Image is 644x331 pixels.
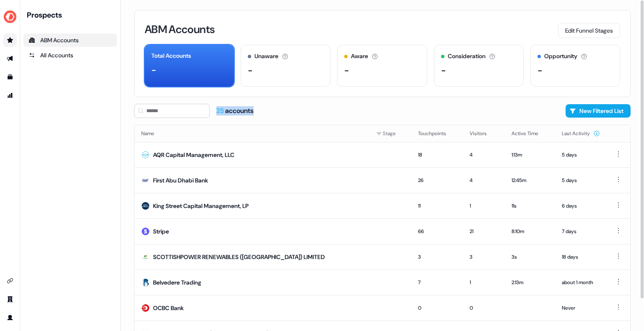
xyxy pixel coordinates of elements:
div: 18 [418,151,456,159]
a: Go to attribution [3,89,17,102]
div: Prospects [27,10,117,20]
div: Stage [376,129,405,138]
div: 4 [470,151,498,159]
div: 11 [418,202,456,210]
div: 1 [470,278,498,287]
div: 26 [418,176,456,185]
div: Unaware [254,52,278,61]
a: Go to templates [3,70,17,84]
div: - [344,64,349,77]
div: - [538,64,543,77]
a: All accounts [23,49,117,62]
div: King Street Capital Management, LP [153,202,249,210]
div: All Accounts [29,51,112,59]
div: 8:10m [512,227,548,236]
div: SCOTTISHPOWER RENEWABLES ([GEOGRAPHIC_DATA]) LIMITED [153,253,325,261]
button: Edit Funnel Stages [558,23,620,38]
div: Belvedere Trading [153,278,201,287]
button: Last Activity [562,126,600,141]
div: 5 days [562,151,600,159]
div: 18 days [562,253,600,261]
div: 3 [470,253,498,261]
a: Go to profile [3,311,17,324]
div: 2:13m [512,278,548,287]
div: 1:13m [512,151,548,159]
div: - [441,64,446,77]
div: OCBC Bank [153,304,184,312]
div: AQR Capital Management, LLC [153,151,234,159]
div: Consideration [448,52,486,61]
div: accounts [216,106,254,115]
span: 25 [216,106,225,115]
button: Active Time [512,126,548,141]
div: Opportunity [544,52,577,61]
div: - [151,64,156,76]
div: 21 [470,227,498,236]
div: - [248,64,253,77]
div: 11s [512,202,548,210]
div: 3s [512,253,548,261]
div: 7 [418,278,456,287]
button: Visitors [470,126,497,141]
div: 0 [418,304,456,312]
div: 0 [470,304,498,312]
a: ABM Accounts [23,33,117,47]
button: New Filtered List [566,104,631,118]
div: Never [562,304,600,312]
div: 5 days [562,176,600,185]
div: ABM Accounts [29,36,112,44]
div: Stripe [153,227,169,236]
div: 6 days [562,202,600,210]
a: Go to integrations [3,274,17,287]
div: 3 [418,253,456,261]
th: Name [135,125,369,142]
div: 1 [470,202,498,210]
a: Go to outbound experience [3,52,17,65]
h3: ABM Accounts [145,24,215,35]
div: 4 [470,176,498,185]
a: Go to prospects [3,33,17,47]
div: about 1 month [562,278,600,287]
div: 12:45m [512,176,548,185]
div: First Abu Dhabi Bank [153,176,208,185]
button: Touchpoints [418,126,456,141]
a: Go to team [3,293,17,306]
div: Total Accounts [151,51,191,60]
div: 66 [418,227,456,236]
div: 7 days [562,227,600,236]
div: Aware [351,52,368,61]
